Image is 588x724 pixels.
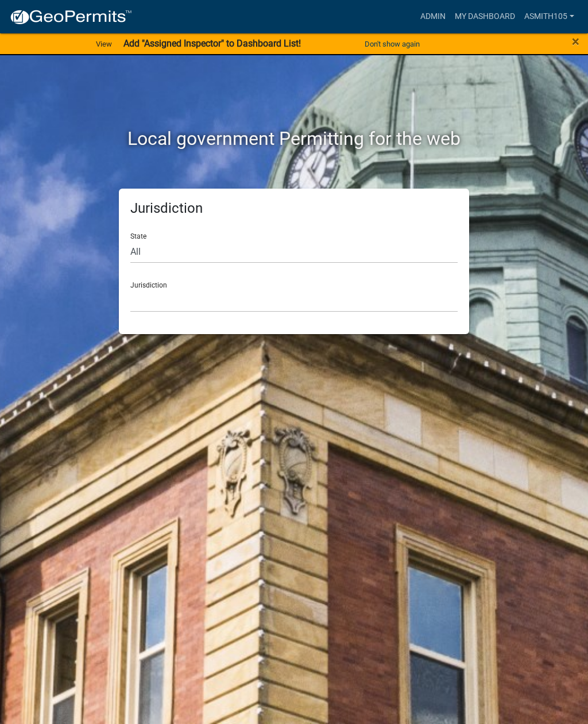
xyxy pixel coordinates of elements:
[130,200,458,217] h5: Jurisdiction
[91,35,117,53] a: View
[123,38,301,49] strong: Add "Assigned Inspector" to Dashboard List!
[27,128,561,150] h2: Local government Permitting for the web
[360,35,424,53] button: Don't show again
[450,6,520,28] a: My Dashboard
[416,6,450,28] a: Admin
[520,6,579,28] a: asmith105
[572,35,579,48] button: Close
[572,33,579,49] span: ×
